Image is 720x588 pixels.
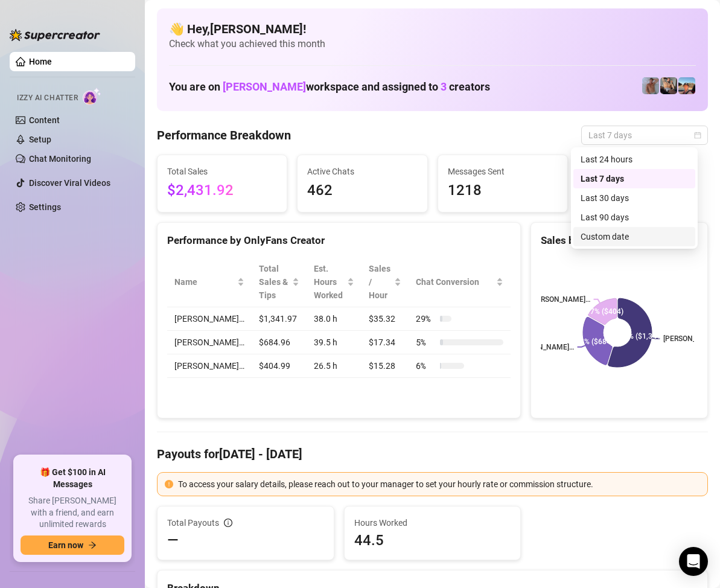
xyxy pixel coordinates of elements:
td: [PERSON_NAME]… [167,307,252,331]
div: Last 7 days [581,172,688,185]
td: $35.32 [362,307,409,331]
span: Check what you achieved this month [169,37,696,51]
div: Last 30 days [573,188,695,208]
td: $684.96 [252,331,307,354]
h4: Performance Breakdown [157,127,291,144]
th: Total Sales & Tips [252,257,307,307]
td: 39.5 h [307,331,362,354]
span: $2,431.92 [167,179,277,202]
td: [PERSON_NAME]… [167,354,252,378]
img: logo-BBDzfeDw.svg [10,29,100,41]
span: 6 % [416,359,435,372]
span: Sales / Hour [369,262,392,302]
h1: You are on workspace and assigned to creators [169,80,490,94]
span: 1218 [448,179,558,202]
span: Messages Sent [448,165,558,178]
span: Earn now [48,540,83,550]
img: George [660,77,677,94]
div: To access your salary details, please reach out to your manager to set your hourly rate or commis... [178,478,700,491]
a: Setup [29,135,51,144]
a: Settings [29,202,61,212]
td: 26.5 h [307,354,362,378]
span: Name [174,275,235,289]
span: — [167,531,179,550]
div: Last 30 days [581,191,688,205]
text: [PERSON_NAME]… [530,295,590,304]
div: Custom date [581,230,688,243]
span: 5 % [416,336,435,349]
div: Custom date [573,227,695,246]
span: exclamation-circle [165,480,173,488]
td: $1,341.97 [252,307,307,331]
img: Zach [678,77,695,94]
div: Performance by OnlyFans Creator [167,232,511,249]
h4: 👋 Hey, [PERSON_NAME] ! [169,21,696,37]
button: Earn nowarrow-right [21,535,124,555]
div: Last 90 days [581,211,688,224]
span: 44.5 [354,531,511,550]
span: 29 % [416,312,435,325]
td: $404.99 [252,354,307,378]
span: [PERSON_NAME] [223,80,306,93]
span: calendar [694,132,701,139]
a: Discover Viral Videos [29,178,110,188]
span: 3 [441,80,447,93]
a: Chat Monitoring [29,154,91,164]
span: Hours Worked [354,516,511,529]
th: Sales / Hour [362,257,409,307]
span: Active Chats [307,165,417,178]
div: Open Intercom Messenger [679,547,708,576]
span: Share [PERSON_NAME] with a friend, and earn unlimited rewards [21,495,124,531]
div: Last 90 days [573,208,695,227]
span: Chat Conversion [416,275,494,289]
td: $15.28 [362,354,409,378]
span: 462 [307,179,417,202]
span: Izzy AI Chatter [17,92,78,104]
span: Total Payouts [167,516,219,529]
div: Last 24 hours [573,150,695,169]
text: [PERSON_NAME]… [514,343,574,351]
th: Chat Conversion [409,257,511,307]
div: Last 7 days [573,169,695,188]
a: Home [29,57,52,66]
img: AI Chatter [83,88,101,105]
img: Joey [642,77,659,94]
span: 🎁 Get $100 in AI Messages [21,467,124,490]
h4: Payouts for [DATE] - [DATE] [157,446,708,462]
td: $17.34 [362,331,409,354]
div: Last 24 hours [581,153,688,166]
span: Total Sales [167,165,277,178]
span: Last 7 days [588,126,701,144]
span: info-circle [224,519,232,527]
span: Total Sales & Tips [259,262,290,302]
td: [PERSON_NAME]… [167,331,252,354]
span: arrow-right [88,541,97,549]
th: Name [167,257,252,307]
a: Content [29,115,60,125]
td: 38.0 h [307,307,362,331]
div: Est. Hours Worked [314,262,345,302]
div: Sales by OnlyFans Creator [541,232,698,249]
